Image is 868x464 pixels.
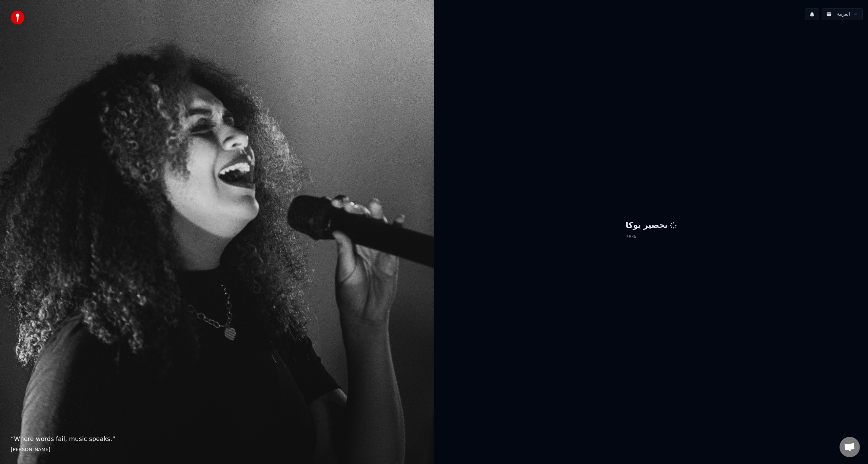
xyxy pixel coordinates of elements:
p: 78 % [626,231,676,243]
h1: تحضير يوكا [626,220,676,231]
footer: [PERSON_NAME] [11,446,423,453]
p: “ Where words fail, music speaks. ” [11,434,423,444]
a: دردشة مفتوحة [840,437,860,457]
img: youka [11,11,24,24]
